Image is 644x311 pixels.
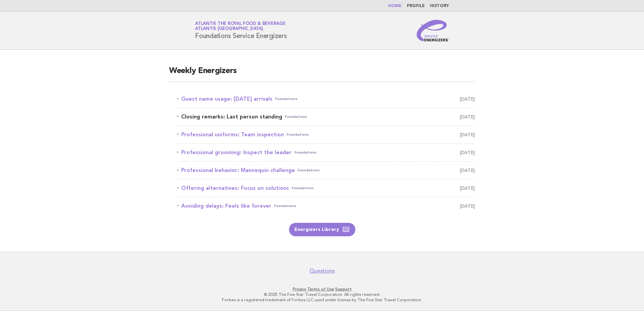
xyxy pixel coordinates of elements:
[460,94,475,104] span: [DATE]
[177,112,475,122] a: Closing remarks: Last person standingFoundations [DATE]
[177,166,475,175] a: Professional behavior: Mannequin challengeFoundations [DATE]
[310,268,335,274] a: Questions
[177,130,475,139] a: Professional uniforms: Team inspectionFoundations [DATE]
[177,201,475,211] a: Avoiding delays: Feels like foreverFoundations [DATE]
[293,287,306,291] a: Privacy
[335,287,352,291] a: Support
[407,4,425,8] a: Profile
[289,223,355,236] a: Energizers Library
[294,148,317,157] span: Foundations
[287,130,309,139] span: Foundations
[298,166,320,175] span: Foundations
[177,94,475,104] a: Guest name usage: [DATE] arrivalsFoundations [DATE]
[460,166,475,175] span: [DATE]
[460,183,475,193] span: [DATE]
[460,148,475,157] span: [DATE]
[274,201,296,211] span: Foundations
[307,287,334,291] a: Terms of Use
[275,94,297,104] span: Foundations
[285,112,307,122] span: Foundations
[177,148,475,157] a: Professional grooming: Inspect the leaderFoundations [DATE]
[460,112,475,122] span: [DATE]
[116,297,528,303] p: Forbes is a registered trademark of Forbes LLC used under license by The Five Star Travel Corpora...
[116,286,528,292] p: · ·
[116,292,528,297] p: © 2025 The Five Star Travel Corporation. All rights reserved.
[460,130,475,139] span: [DATE]
[195,22,286,31] a: Atlantis the Royal Food & BeverageAtlantis [GEOGRAPHIC_DATA]
[292,183,314,193] span: Foundations
[195,22,287,39] h1: Foundations Service Energizers
[169,66,475,82] h2: Weekly Energizers
[430,4,449,8] a: History
[460,201,475,211] span: [DATE]
[177,183,475,193] a: Offering alternatives: Focus on solutionsFoundations [DATE]
[195,27,263,31] span: Atlantis [GEOGRAPHIC_DATA]
[417,20,449,41] img: Service Energizers
[388,4,401,8] a: Home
